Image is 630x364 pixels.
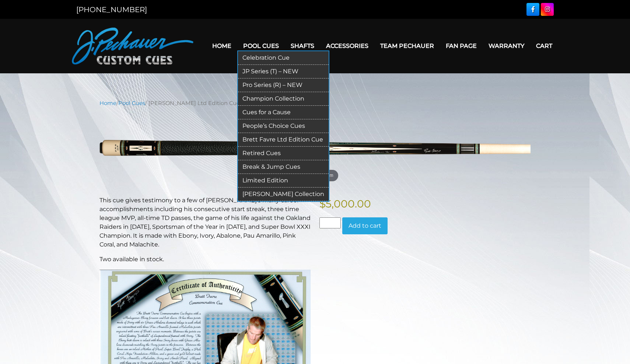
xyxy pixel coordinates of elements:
a: Home [99,100,116,106]
p: Two available in stock. [99,255,311,264]
a: Team Pechauer [374,36,440,55]
input: Product quantity [319,217,341,228]
a: [PHONE_NUMBER] [76,5,147,14]
a: Cues for a Cause [238,106,329,119]
a: Pro Series (R) – NEW [238,78,329,92]
a: Hover to zoom [99,113,531,185]
a: Retired Cues [238,147,329,160]
a: Pool Cues [237,36,285,55]
img: Pechauer Custom Cues [72,28,193,64]
a: Pool Cues [118,100,145,106]
a: Accessories [320,36,374,55]
a: People’s Choice Cues [238,119,329,133]
p: This cue gives testimony to a few of [PERSON_NAME]'s many career accomplishments including his co... [99,196,311,249]
nav: Breadcrumb [99,99,531,107]
a: [PERSON_NAME] Collection [238,188,329,201]
a: Limited Edition [238,174,329,188]
a: Celebration Cue [238,51,329,65]
button: Add to cart [342,217,388,234]
a: Home [206,36,237,55]
img: favre-resized.png [99,113,531,185]
a: Cart [530,36,558,55]
a: Warranty [483,36,530,55]
a: Shafts [285,36,320,55]
span: $ [319,197,326,210]
a: Break & Jump Cues [238,160,329,174]
bdi: 5,000.00 [319,197,371,210]
a: Brett Favre Ltd Edition Cue [238,133,329,147]
a: Champion Collection [238,92,329,106]
a: JP Series (T) – NEW [238,65,329,78]
a: Fan Page [440,36,483,55]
